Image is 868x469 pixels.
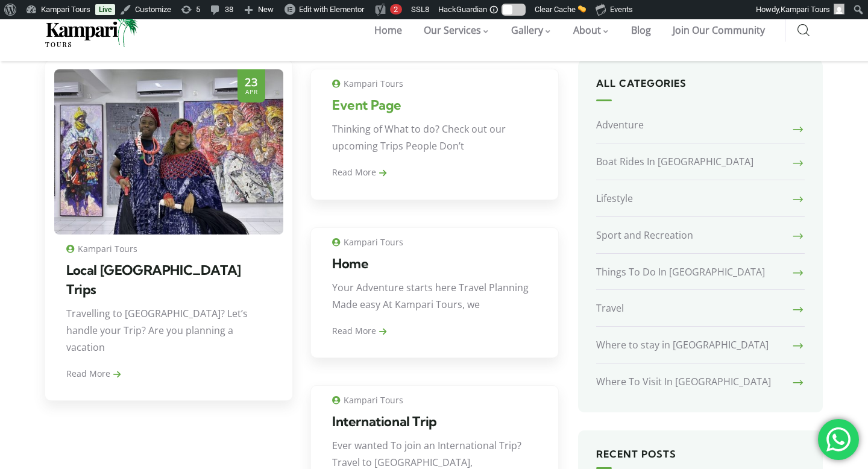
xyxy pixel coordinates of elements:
[95,4,115,15] a: Live
[596,144,805,180] a: Boat Rides In [GEOGRAPHIC_DATA]
[332,413,437,430] a: International Trip
[573,24,601,37] span: About
[673,24,765,37] span: Join Our Community
[596,78,805,102] h5: All Categories
[45,14,139,47] img: Home
[332,394,403,406] span: Kampari Tours
[374,24,402,37] span: Home
[66,305,271,365] div: Travelling to [GEOGRAPHIC_DATA]? Let’s handle your Trip? Are you planning a vacation
[596,291,805,327] a: Travel
[332,78,403,89] span: Kampari Tours
[245,77,258,89] span: 23
[299,5,364,14] span: Edit with Elementor
[781,5,830,14] span: Kampari Tours
[66,262,241,298] a: Local [GEOGRAPHIC_DATA] Trips
[578,5,586,13] img: 🧽
[245,89,258,95] span: Apr
[424,24,481,37] span: Our Services
[66,243,137,254] span: Kampari Tours
[596,364,805,400] a: Where To Visit In [GEOGRAPHIC_DATA]
[332,279,537,322] div: Your Adventure starts here Travel Planning Made easy At Kampari Tours, we
[332,121,537,163] div: Thinking of What to do? Check out our upcoming Trips People Don’t
[332,255,368,272] a: Home
[596,254,805,291] a: Things To Do In [GEOGRAPHIC_DATA]
[394,5,398,14] span: 2
[818,419,859,460] div: 'Chat
[66,368,121,379] a: Read More
[535,5,576,14] span: Clear Cache
[332,166,386,178] a: Read More
[596,218,805,254] a: Sport and Recreation
[511,24,543,37] span: Gallery
[596,327,805,364] a: Where to stay in [GEOGRAPHIC_DATA]
[54,69,283,234] img: Local Nigeria Trips
[596,181,805,217] a: Lifestyle
[332,96,401,113] a: Event Page
[631,24,651,37] span: Blog
[332,325,386,336] a: Read More
[332,236,403,248] span: Kampari Tours
[596,113,805,143] a: Adventure
[596,448,676,460] span: Recent Posts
